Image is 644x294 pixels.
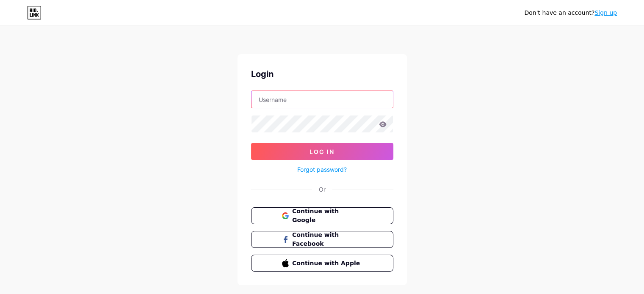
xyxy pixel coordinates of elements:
[292,231,362,248] span: Continue with Facebook
[251,143,393,160] button: Log In
[252,91,393,108] input: Username
[292,259,362,268] span: Continue with Apple
[292,207,362,225] span: Continue with Google
[594,9,617,16] a: Sign up
[251,255,393,272] button: Continue with Apple
[310,148,334,155] span: Log In
[251,207,393,224] button: Continue with Google
[319,185,326,194] div: Or
[251,231,393,248] button: Continue with Facebook
[524,8,617,17] div: Don't have an account?
[297,165,347,174] a: Forgot password?
[251,68,393,80] div: Login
